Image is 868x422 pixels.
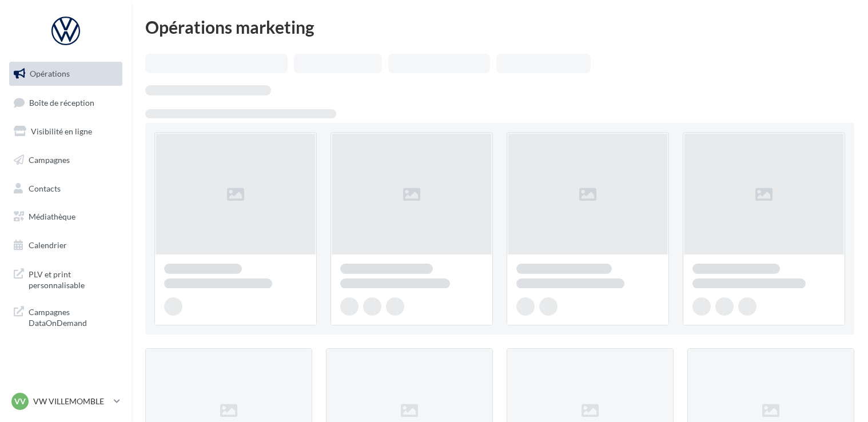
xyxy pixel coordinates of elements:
[9,391,122,412] a: VV VW VILLEMOMBLE
[30,69,70,78] span: Opérations
[7,62,125,86] a: Opérations
[29,97,94,107] span: Boîte de réception
[29,240,67,250] span: Calendrier
[145,18,854,35] div: Opérations marketing
[7,120,125,144] a: Visibilité en ligne
[29,155,70,165] span: Campagnes
[7,300,125,333] a: Campagnes DataOnDemand
[29,212,75,221] span: Médiathèque
[29,304,118,329] span: Campagnes DataOnDemand
[7,148,125,172] a: Campagnes
[31,126,92,136] span: Visibilité en ligne
[7,233,125,257] a: Calendrier
[7,90,125,115] a: Boîte de réception
[14,396,26,407] span: VV
[7,262,125,296] a: PLV et print personnalisable
[29,183,61,193] span: Contacts
[7,177,125,201] a: Contacts
[29,266,118,291] span: PLV et print personnalisable
[7,205,125,229] a: Médiathèque
[33,396,109,407] p: VW VILLEMOMBLE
